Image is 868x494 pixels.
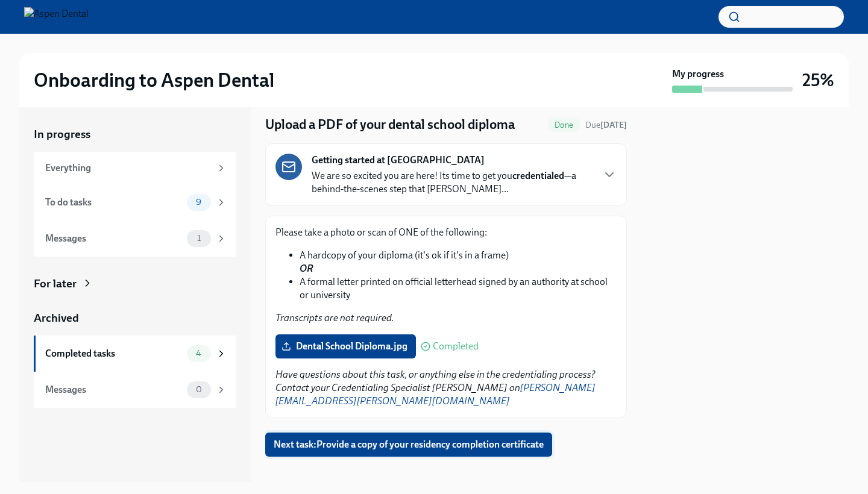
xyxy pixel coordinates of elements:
[34,184,236,220] a: To do tasks9
[802,69,834,91] h3: 25%
[600,120,627,130] strong: [DATE]
[34,276,236,292] a: For later
[275,334,416,358] label: Dental School Diploma.jpg
[24,7,89,27] img: Aspen Dental
[34,152,236,184] a: Everything
[547,120,580,130] span: Done
[34,276,77,292] div: For later
[265,433,552,457] button: Next task:Provide a copy of your residency completion certificate
[275,226,617,239] p: Please take a photo or scan of ONE of the following:
[284,340,407,352] span: Dental School Diploma.jpg
[189,349,209,358] span: 4
[265,116,515,134] h4: Upload a PDF of your dental school diploma
[585,120,627,130] span: Due
[433,342,479,351] span: Completed
[312,169,593,196] p: We are so excited you are here! Its time to get you —a behind-the-scenes step that [PERSON_NAME]...
[45,232,182,245] div: Messages
[189,385,209,394] span: 0
[34,336,236,372] a: Completed tasks4
[45,347,182,360] div: Completed tasks
[45,383,182,396] div: Messages
[45,196,182,209] div: To do tasks
[585,119,627,131] span: August 15th, 2025 07:00
[34,127,236,142] a: In progress
[512,170,564,181] strong: credentialed
[34,220,236,257] a: Messages1
[300,249,617,275] li: A hardcopy of your diploma (it's ok if it's in a frame)
[275,312,394,324] em: Transcripts are not required.
[274,439,544,451] span: Next task : Provide a copy of your residency completion certificate
[189,198,209,207] span: 9
[34,310,236,326] a: Archived
[672,67,724,81] strong: My progress
[312,154,485,167] strong: Getting started at [GEOGRAPHIC_DATA]
[34,68,274,92] h2: Onboarding to Aspen Dental
[190,234,208,243] span: 1
[45,161,211,175] div: Everything
[300,275,617,302] li: A formal letter printed on official letterhead signed by an authority at school or university
[275,369,596,407] em: Have questions about this task, or anything else in the credentialing process? Contact your Crede...
[34,372,236,408] a: Messages0
[300,263,313,274] strong: OR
